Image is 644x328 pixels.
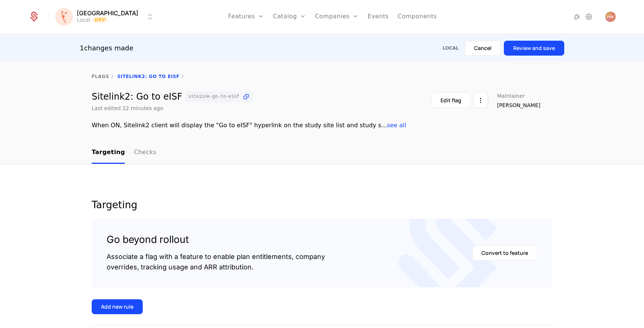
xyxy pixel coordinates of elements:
[443,45,459,51] div: Local
[474,93,488,108] button: Select action
[92,200,552,210] div: Targeting
[605,12,616,22] img: Hank Warner
[92,91,253,102] div: Sitelink2: Go to eISF
[188,94,239,99] span: sitelink-go-to-eisf
[77,10,138,16] span: [GEOGRAPHIC_DATA]
[465,41,501,56] button: Cancel
[92,104,163,112] div: Last edited 22 minutes ago
[92,142,156,164] ul: Choose Sub Page
[107,252,325,272] div: Associate a flag with a feature to enable plan entitlements, company overrides, tracking usage an...
[92,74,109,79] a: flags
[605,12,616,22] button: Open user button
[92,142,552,164] nav: Main
[92,121,552,130] div: When ON, Sitelink2 client will display the "Go to eISF" hyperlink on the study site list and stud...
[55,8,73,26] img: Florence
[92,142,125,164] a: Targeting
[107,234,325,246] div: Go beyond rollout
[472,246,537,260] button: Convert to feature
[101,303,133,310] div: Add new rule
[93,17,108,23] span: Dev
[497,93,525,99] span: Maintainer
[57,9,155,25] button: Select environment
[441,97,461,104] div: Edit flag
[134,142,156,164] a: Checks
[497,101,540,109] span: [PERSON_NAME]
[572,12,581,21] a: Integrations
[504,41,564,56] button: Review and save
[92,299,143,314] button: Add new rule
[77,16,90,24] div: Local
[387,122,406,129] span: see all
[431,93,471,108] button: Edit flag
[584,12,593,21] a: Settings
[80,43,133,53] div: 1 changes made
